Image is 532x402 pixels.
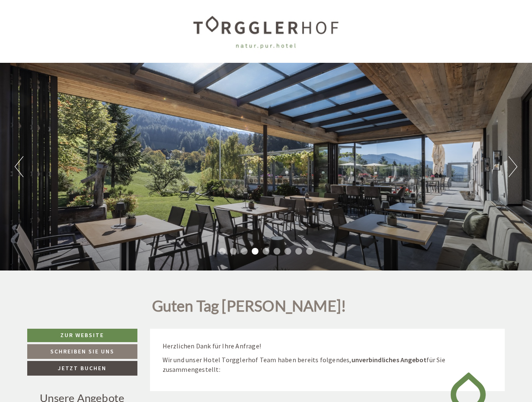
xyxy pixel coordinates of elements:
[15,156,23,177] button: Previous
[163,341,493,351] p: Herzlichen Dank für Ihre Anfrage!
[509,156,517,177] button: Next
[13,25,133,31] div: [GEOGRAPHIC_DATA]
[163,355,493,374] p: Wir und unser Hotel Torgglerhof Team haben bereits folgendes, für Sie zusammengestellt:
[27,361,137,376] a: Jetzt buchen
[27,329,137,342] a: Zur Website
[280,221,330,235] button: Senden
[7,23,137,49] div: Guten Tag, wie können wir Ihnen helfen?
[147,7,183,21] div: Montag
[13,41,133,47] small: 22:09
[27,344,137,359] a: Schreiben Sie uns
[152,298,346,319] h1: Guten Tag [PERSON_NAME]!
[351,356,427,364] strong: unverbindliches Angebot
